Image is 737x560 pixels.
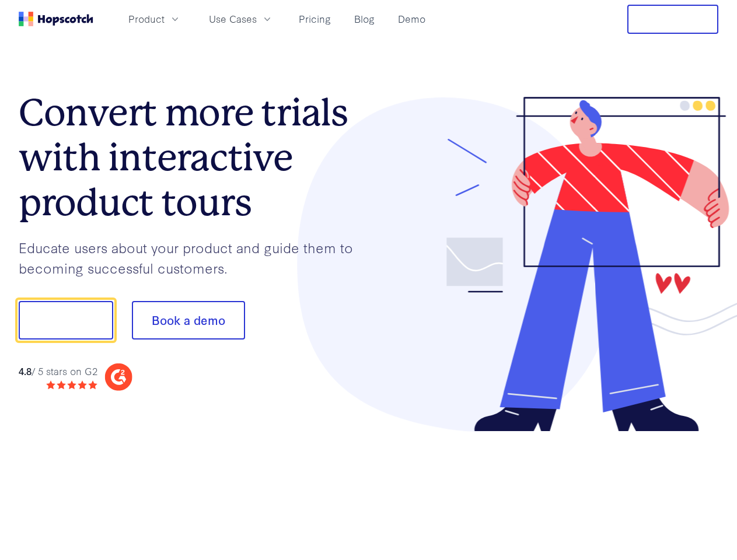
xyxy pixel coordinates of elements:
div: / 5 stars on G2 [19,364,97,379]
span: Use Cases [209,12,257,26]
a: Home [19,12,93,26]
span: Product [128,12,165,26]
button: Product [121,9,188,29]
button: Free Trial [627,5,718,34]
button: Show me! [19,301,113,339]
a: Demo [393,9,430,29]
strong: 4.8 [19,364,32,377]
button: Use Cases [202,9,280,29]
p: Educate users about your product and guide them to becoming successful customers. [19,237,369,278]
button: Book a demo [132,301,245,339]
a: Blog [350,9,379,29]
a: Pricing [294,9,336,29]
h1: Convert more trials with interactive product tours [19,90,369,225]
